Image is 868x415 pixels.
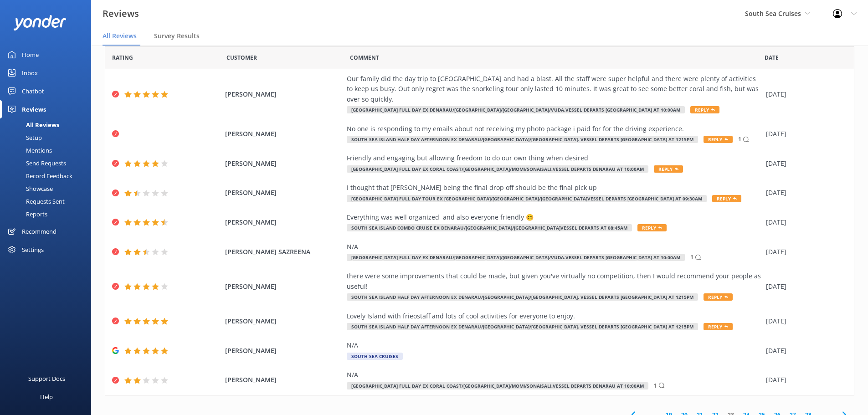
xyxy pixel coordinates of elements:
[5,157,91,169] a: Send Requests
[350,53,379,62] span: Question
[347,124,761,134] div: No one is responding to my emails about not receiving my photo package i paid for for the driving...
[225,188,343,198] span: [PERSON_NAME]
[766,282,842,292] div: [DATE]
[226,53,257,62] span: Date
[347,242,761,252] div: N/A
[5,208,47,220] div: Reports
[14,15,66,30] img: yonder-white-logo.png
[766,188,842,198] div: [DATE]
[766,217,842,227] div: [DATE]
[22,100,46,118] div: Reviews
[765,53,779,62] span: Date
[5,144,52,157] div: Mentions
[347,106,685,113] span: [GEOGRAPHIC_DATA] Full Day ex Denarau/[GEOGRAPHIC_DATA]/[GEOGRAPHIC_DATA]/Vuda.Vessel departs [GE...
[745,9,801,18] span: South Sea Cruises
[690,106,719,113] span: Reply
[347,370,761,380] div: N/A
[103,6,139,21] h3: Reviews
[766,346,842,356] div: [DATE]
[347,353,403,360] span: South Sea Cruises
[5,195,91,208] a: Requests Sent
[766,89,842,99] div: [DATE]
[5,208,91,220] a: Reports
[225,159,343,169] span: [PERSON_NAME]
[5,169,91,182] a: Record Feedback
[154,31,200,41] span: Survey Results
[766,129,842,139] div: [DATE]
[347,293,698,301] span: South Sea Island Half Day Afternoon ex Denarau/[GEOGRAPHIC_DATA]/[GEOGRAPHIC_DATA]. Vessel Depart...
[5,131,42,144] div: Setup
[347,183,761,193] div: I thought that [PERSON_NAME] being the final drop off should be the final pick up
[225,129,343,139] span: [PERSON_NAME]
[347,136,698,143] span: South Sea Island Half Day Afternoon ex Denarau/[GEOGRAPHIC_DATA]/[GEOGRAPHIC_DATA]. Vessel Depart...
[704,293,733,301] span: Reply
[22,46,39,64] div: Home
[347,254,685,261] span: [GEOGRAPHIC_DATA] Full Day ex Denarau/[GEOGRAPHIC_DATA]/[GEOGRAPHIC_DATA]/Vuda.Vessel departs [GE...
[28,369,65,388] div: Support Docs
[5,157,66,169] div: Send Requests
[704,136,733,143] span: Reply
[5,182,53,195] div: Showcase
[347,195,707,202] span: [GEOGRAPHIC_DATA] Full Day Tour ex [GEOGRAPHIC_DATA]/[GEOGRAPHIC_DATA]/[GEOGRAPHIC_DATA]Vessel de...
[766,316,842,326] div: [DATE]
[225,247,343,257] span: [PERSON_NAME] SAZREENA
[347,212,761,222] div: Everything was well organized and also everyone friendly 😊
[347,153,761,163] div: Friendly and engaging but allowing freedom to do our own thing when desired
[225,217,343,227] span: [PERSON_NAME]
[738,135,741,143] p: 1
[347,224,632,231] span: South Sea Island Combo Cruise ex Denarau/[GEOGRAPHIC_DATA]/[GEOGRAPHIC_DATA]Vessel departs at 08:...
[654,381,657,390] p: 1
[5,195,65,208] div: Requests Sent
[766,247,842,257] div: [DATE]
[347,311,761,321] div: Lovely Island with frieostaff and lots of cool activities for everyone to enjoy.
[5,144,91,157] a: Mentions
[22,222,56,241] div: Recommend
[22,64,38,82] div: Inbox
[766,159,842,169] div: [DATE]
[40,388,53,406] div: Help
[347,165,648,173] span: [GEOGRAPHIC_DATA] Full Day ex Coral Coast/[GEOGRAPHIC_DATA]/Momi/Sonaisali.Vessel Departs Denarau...
[5,131,91,144] a: Setup
[347,382,648,389] span: [GEOGRAPHIC_DATA] Full Day ex Coral Coast/[GEOGRAPHIC_DATA]/Momi/Sonaisali.Vessel Departs Denarau...
[637,224,667,231] span: Reply
[22,241,44,259] div: Settings
[5,118,59,131] div: All Reviews
[225,316,343,326] span: [PERSON_NAME]
[690,253,693,261] p: 1
[654,165,683,173] span: Reply
[5,182,91,195] a: Showcase
[347,323,698,330] span: South Sea Island Half Day Afternoon ex Denarau/[GEOGRAPHIC_DATA]/[GEOGRAPHIC_DATA]. Vessel Depart...
[5,169,72,182] div: Record Feedback
[347,74,761,104] div: Our family did the day trip to [GEOGRAPHIC_DATA] and had a blast. All the staff were super helpfu...
[347,271,761,292] div: there were some improvements that could be made, but given you've virtually no competition, then ...
[5,118,91,131] a: All Reviews
[103,31,137,41] span: All Reviews
[225,375,343,385] span: [PERSON_NAME]
[347,340,761,350] div: N/A
[225,346,343,356] span: [PERSON_NAME]
[704,323,733,330] span: Reply
[712,195,741,202] span: Reply
[22,82,44,100] div: Chatbot
[225,282,343,292] span: [PERSON_NAME]
[225,89,343,99] span: [PERSON_NAME]
[766,375,842,385] div: [DATE]
[112,53,133,62] span: Date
